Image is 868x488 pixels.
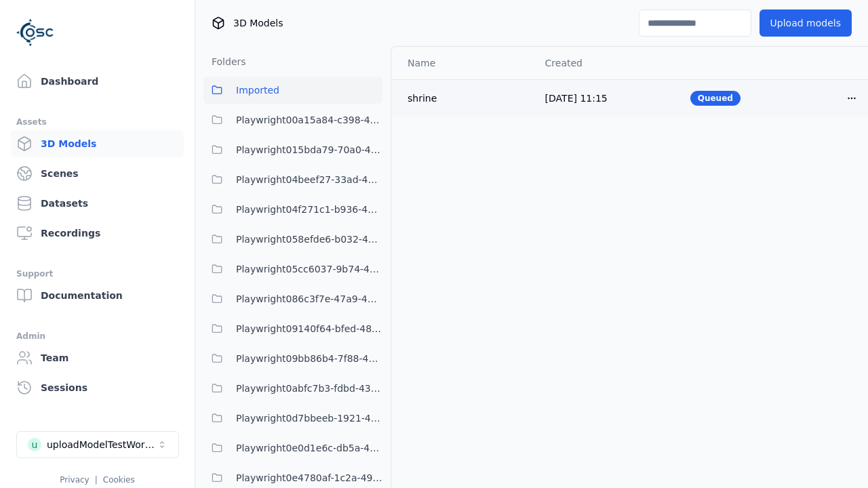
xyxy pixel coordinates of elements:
a: Sessions [11,374,184,401]
a: Cookies [103,475,135,485]
span: Playwright04f271c1-b936-458c-b5f6-36ca6337f11a [236,201,382,218]
span: Imported [236,82,279,98]
div: u [28,438,41,451]
a: 3D Models [11,130,184,157]
div: Support [16,266,178,282]
button: Playwright086c3f7e-47a9-4b40-930e-6daa73f464cc [203,285,382,312]
button: Playwright05cc6037-9b74-4704-86c6-3ffabbdece83 [203,256,382,283]
button: Playwright0e0d1e6c-db5a-4244-b424-632341d2c1b4 [203,434,382,462]
a: Datasets [11,190,184,217]
button: Upload models [759,9,852,37]
button: Playwright0d7bbeeb-1921-41c6-b931-af810e4ce19a [203,405,382,432]
button: Playwright04f271c1-b936-458c-b5f6-36ca6337f11a [203,196,382,223]
button: Playwright0abfc7b3-fdbd-438a-9097-bdc709c88d01 [203,375,382,402]
span: Playwright058efde6-b032-4363-91b7-49175d678812 [236,231,382,247]
button: Playwright09bb86b4-7f88-4a8f-8ea8-a4c9412c995e [203,345,382,372]
a: Recordings [11,220,184,247]
a: Privacy [60,475,89,485]
div: shrine [408,91,524,105]
button: Playwright09140f64-bfed-4894-9ae1-f5b1e6c36039 [203,315,382,342]
button: Imported [203,77,382,104]
span: Playwright00a15a84-c398-4ef4-9da8-38c036397b1e [236,112,382,128]
span: | [95,475,98,485]
a: Documentation [11,282,184,309]
span: 3D Models [233,16,283,30]
button: Playwright00a15a84-c398-4ef4-9da8-38c036397b1e [203,106,382,134]
a: Scenes [11,160,184,187]
button: Select a workspace [16,431,179,458]
span: Playwright0e4780af-1c2a-492e-901c-6880da17528a [236,470,382,486]
span: Playwright09140f64-bfed-4894-9ae1-f5b1e6c36039 [236,321,382,337]
div: Admin [16,328,178,344]
span: Playwright015bda79-70a0-409c-99cb-1511bab16c94 [236,142,382,158]
div: Assets [16,114,178,130]
span: Playwright0d7bbeeb-1921-41c6-b931-af810e4ce19a [236,410,382,426]
h3: Folders [203,55,246,68]
a: Dashboard [11,68,184,95]
span: Playwright0e0d1e6c-db5a-4244-b424-632341d2c1b4 [236,440,382,456]
button: Playwright058efde6-b032-4363-91b7-49175d678812 [203,226,382,253]
span: Playwright086c3f7e-47a9-4b40-930e-6daa73f464cc [236,291,382,307]
span: Playwright09bb86b4-7f88-4a8f-8ea8-a4c9412c995e [236,350,382,367]
span: Playwright05cc6037-9b74-4704-86c6-3ffabbdece83 [236,261,382,277]
div: Queued [690,91,741,106]
span: Playwright04beef27-33ad-4b39-a7ba-e3ff045e7193 [236,171,382,188]
div: uploadModelTestWorkspace [47,438,157,451]
a: Team [11,344,184,371]
button: Playwright015bda79-70a0-409c-99cb-1511bab16c94 [203,136,382,163]
button: Playwright04beef27-33ad-4b39-a7ba-e3ff045e7193 [203,166,382,193]
th: Created [534,47,679,79]
th: Name [391,47,534,79]
span: [DATE] 11:15 [545,93,608,104]
img: Logo [16,14,54,52]
span: Playwright0abfc7b3-fdbd-438a-9097-bdc709c88d01 [236,380,382,396]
